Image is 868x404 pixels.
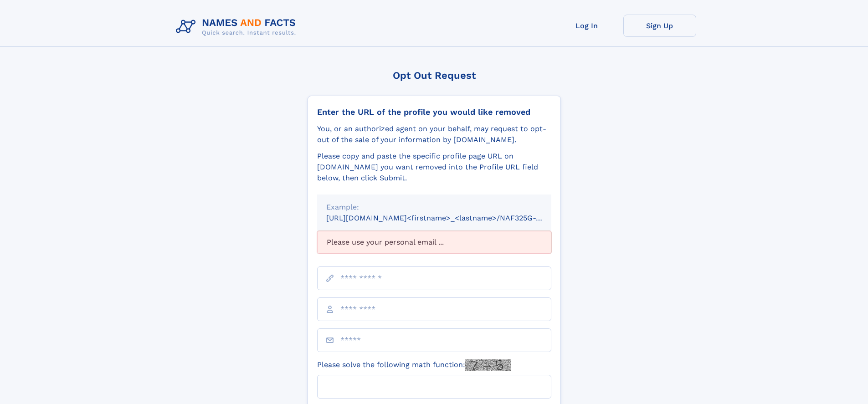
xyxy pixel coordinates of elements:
div: Please use your personal email ... [317,231,551,254]
a: Log In [550,15,623,37]
div: Opt Out Request [308,70,561,81]
div: You, or an authorized agent on your behalf, may request to opt-out of the sale of your informatio... [317,123,551,145]
div: Please copy and paste the specific profile page URL on [DOMAIN_NAME] you want removed into the Pr... [317,151,551,184]
small: [URL][DOMAIN_NAME]<firstname>_<lastname>/NAF325G-xxxxxxxx [326,214,569,222]
div: Example: [326,202,542,213]
img: Logo Names and Facts [172,15,303,39]
label: Please solve the following math function: [317,359,511,371]
div: Enter the URL of the profile you would like removed [317,107,551,117]
a: Sign Up [623,15,696,37]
